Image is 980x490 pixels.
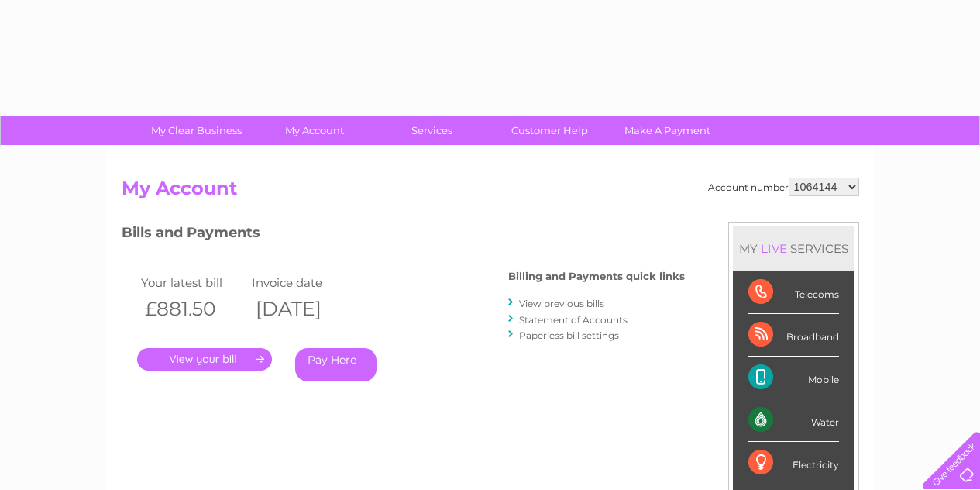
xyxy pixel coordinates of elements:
div: Account number [708,178,859,196]
th: £881.50 [137,293,249,325]
td: Your latest bill [137,272,249,293]
h3: Bills and Payments [122,222,685,249]
div: Water [748,399,839,442]
a: My Account [250,116,378,145]
td: Invoice date [248,272,359,293]
a: Services [368,116,496,145]
a: Make A Payment [603,116,731,145]
div: Electricity [748,442,839,485]
a: My Clear Business [132,116,260,145]
div: MY SERVICES [733,226,854,271]
th: [DATE] [248,293,359,325]
h4: Billing and Payments quick links [508,271,685,282]
a: Pay Here [295,348,377,381]
div: Broadband [748,314,839,357]
div: Telecoms [748,271,839,314]
a: Statement of Accounts [519,314,628,326]
div: Mobile [748,357,839,399]
h2: My Account [122,178,859,207]
a: . [137,348,272,371]
div: LIVE [758,241,790,256]
a: Paperless bill settings [519,330,619,341]
a: View previous bills [519,298,604,309]
a: Customer Help [486,116,614,145]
